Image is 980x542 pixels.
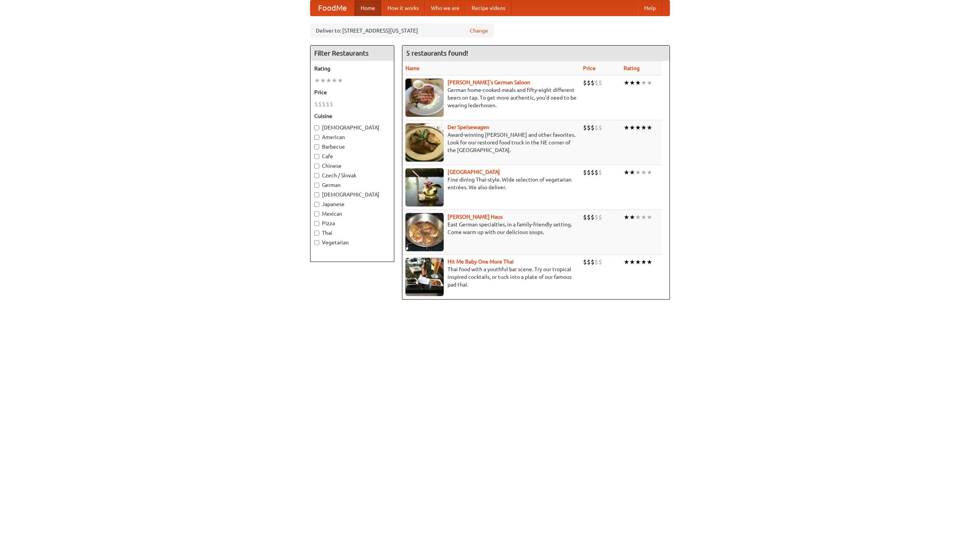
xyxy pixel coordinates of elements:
li: ★ [647,123,652,132]
li: $ [595,213,598,221]
a: Change [470,27,488,34]
a: Hit Me Baby One More Thai [448,259,514,265]
li: ★ [635,213,641,221]
li: $ [322,100,326,108]
li: $ [583,123,587,132]
label: Japanese [314,200,390,208]
p: Award-winning [PERSON_NAME] and other favorites. Look for our restored food truck in the NE corne... [405,131,577,154]
label: American [314,133,390,141]
li: ★ [326,76,332,85]
a: Who we are [425,0,465,16]
input: Chinese [314,164,319,169]
img: kohlhaus.jpg [405,213,444,251]
li: $ [330,100,333,108]
label: Vegetarian [314,239,390,246]
a: Der Speisewagen [448,124,489,130]
li: ★ [641,258,647,266]
input: Japanese [314,202,319,207]
img: satay.jpg [405,168,444,206]
li: ★ [624,123,629,132]
li: $ [587,213,591,221]
input: Czech / Slovak [314,173,319,178]
input: [DEMOGRAPHIC_DATA] [314,192,319,197]
li: $ [595,168,598,177]
li: ★ [635,123,641,132]
li: $ [583,258,587,266]
input: Mexican [314,211,319,216]
li: ★ [629,79,635,87]
a: [PERSON_NAME] Haus [448,214,503,220]
li: ★ [641,123,647,132]
input: Thai [314,231,319,236]
li: $ [591,168,595,177]
h5: Price [314,88,390,96]
a: FoodMe [310,0,354,16]
li: $ [591,123,595,132]
p: East German specialties, in a family-friendly setting. Come warm up with our delicious soups. [405,221,577,236]
a: Recipe videos [465,0,511,16]
input: American [314,135,319,140]
li: ★ [647,213,652,221]
input: German [314,183,319,188]
li: $ [314,100,318,108]
h4: Filter Restaurants [310,46,394,61]
li: ★ [641,213,647,221]
li: ★ [629,123,635,132]
input: Vegetarian [314,240,319,245]
li: ★ [647,168,652,177]
li: ★ [635,258,641,266]
li: ★ [624,258,629,266]
img: speisewagen.jpg [405,123,444,162]
label: Barbecue [314,143,390,151]
li: ★ [629,213,635,221]
li: ★ [337,76,343,85]
li: $ [583,213,587,221]
label: Chinese [314,162,390,170]
label: [DEMOGRAPHIC_DATA] [314,191,390,198]
li: $ [595,79,598,87]
a: Price [583,65,596,71]
li: $ [598,123,602,132]
li: ★ [629,258,635,266]
label: [DEMOGRAPHIC_DATA] [314,124,390,131]
h5: Rating [314,65,390,72]
li: $ [587,79,591,87]
input: [DEMOGRAPHIC_DATA] [314,125,319,130]
li: ★ [641,79,647,87]
li: ★ [314,76,320,85]
a: Home [354,0,381,16]
li: $ [587,168,591,177]
ng-pluralize: 5 restaurants found! [406,49,468,57]
li: ★ [635,168,641,177]
p: Fine dining Thai-style. Wide selection of vegetarian entrées. We also deliver. [405,176,577,191]
label: Mexican [314,210,390,218]
p: Thai food with a youthful bar scene. Try our tropical inspired cocktails, or tuck into a plate of... [405,265,577,288]
a: [PERSON_NAME]'s German Saloon [448,79,530,85]
li: ★ [320,76,326,85]
li: ★ [635,79,641,87]
li: ★ [624,168,629,177]
li: $ [595,123,598,132]
li: $ [326,100,330,108]
a: Rating [624,65,640,71]
p: German home-cooked meals and fifty-eight different beers on tap. To get more authentic, you'd nee... [405,86,577,109]
li: ★ [332,76,337,85]
li: $ [598,213,602,221]
input: Pizza [314,221,319,226]
div: Deliver to: [STREET_ADDRESS][US_STATE] [310,24,494,38]
label: Czech / Slovak [314,172,390,179]
li: ★ [647,79,652,87]
li: ★ [647,258,652,266]
li: ★ [629,168,635,177]
li: ★ [624,79,629,87]
li: $ [598,79,602,87]
input: Barbecue [314,144,319,149]
li: $ [583,168,587,177]
label: Cafe [314,152,390,160]
a: [GEOGRAPHIC_DATA] [448,169,500,175]
li: $ [591,258,595,266]
a: How it works [381,0,425,16]
li: ★ [624,213,629,221]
